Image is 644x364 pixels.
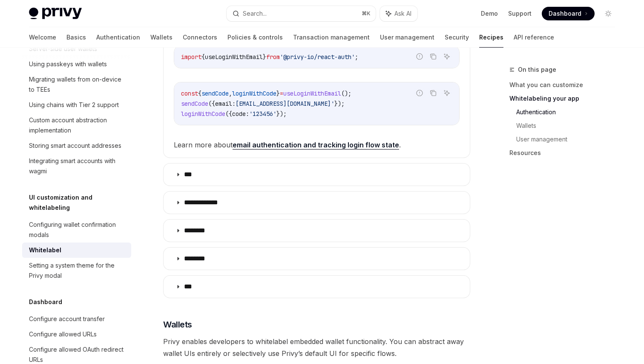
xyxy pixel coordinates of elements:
a: Support [508,9,532,18]
a: Storing smart account addresses [22,138,131,153]
span: Privy enables developers to whitelabel embedded wallet functionality. You can abstract away walle... [163,336,470,359]
a: Whitelabeling your app [509,92,622,105]
span: }); [276,110,287,118]
button: Copy the contents from the code block [428,87,439,99]
a: User management [516,133,622,146]
div: Using passkeys with wallets [29,59,107,69]
span: ⌘ K [362,10,371,17]
a: email authentication and tracking login flow state [233,141,399,150]
h5: Dashboard [29,297,62,307]
div: Storing smart account addresses [29,141,121,151]
a: Integrating smart accounts with wagmi [22,153,131,179]
button: Report incorrect code [414,87,425,99]
span: ({ [208,100,215,107]
div: Custom account abstraction implementation [29,115,126,135]
a: Authentication [516,105,622,119]
span: sendCode [201,90,229,97]
span: '123456' [249,110,276,118]
a: Policies & controls [227,27,283,48]
span: Dashboard [549,9,581,18]
div: Using chains with Tier 2 support [29,100,119,110]
button: Toggle dark mode [601,7,615,20]
a: Using chains with Tier 2 support [22,97,131,113]
span: useLoginWithEmail [283,90,341,97]
a: Welcome [29,27,56,48]
div: Migrating wallets from on-device to TEEs [29,74,126,95]
span: Learn more about . [174,139,460,151]
div: Configure account transfer [29,314,105,324]
span: const [181,90,198,97]
span: '@privy-io/react-auth' [280,53,355,61]
span: } [263,53,266,61]
span: from [266,53,280,61]
button: Search...⌘K [227,6,376,21]
div: Setting a system theme for the Privy modal [29,260,126,281]
button: Ask AI [380,6,417,21]
span: (); [341,90,351,97]
button: Report incorrect code [414,51,425,62]
a: User management [380,27,434,48]
span: sendCode [181,100,208,107]
a: Whitelabel [22,243,131,258]
a: Security [445,27,469,48]
div: Integrating smart accounts with wagmi [29,156,126,176]
a: What you can customize [509,78,622,92]
a: Dashboard [542,7,595,20]
a: Custom account abstraction implementation [22,113,131,138]
img: light logo [29,8,82,20]
span: [EMAIL_ADDRESS][DOMAIN_NAME]' [236,100,334,107]
span: On this page [518,65,556,75]
div: Whitelabel [29,245,61,255]
a: Wallets [516,119,622,133]
a: Wallets [150,27,172,48]
a: Basics [66,27,86,48]
span: , [229,90,232,97]
a: Setting a system theme for the Privy modal [22,258,131,283]
span: } [276,90,280,97]
span: loginWithCode [181,110,225,118]
div: Search... [243,8,267,19]
div: Configure allowed URLs [29,329,97,339]
span: email: [215,100,236,107]
a: API reference [514,27,554,48]
span: ({ [225,110,232,118]
span: loginWithCode [232,90,276,97]
a: Connectors [183,27,217,48]
span: = [280,90,283,97]
a: Demo [481,9,498,18]
span: import [181,53,201,61]
span: Ask AI [394,9,411,18]
span: code: [232,110,249,118]
h5: UI customization and whitelabeling [29,192,131,213]
span: { [201,53,205,61]
span: { [198,90,201,97]
a: Using passkeys with wallets [22,56,131,72]
a: Configuring wallet confirmation modals [22,217,131,243]
div: Configuring wallet confirmation modals [29,220,126,240]
button: Copy the contents from the code block [428,51,439,62]
a: Configure account transfer [22,311,131,327]
a: Transaction management [293,27,370,48]
span: Wallets [163,319,192,330]
a: Migrating wallets from on-device to TEEs [22,72,131,97]
a: Configure allowed URLs [22,327,131,342]
a: Recipes [479,27,503,48]
a: Resources [509,146,622,160]
span: }); [334,100,345,107]
a: Authentication [96,27,140,48]
button: Ask AI [441,87,452,99]
span: ; [355,53,358,61]
button: Ask AI [441,51,452,62]
span: useLoginWithEmail [205,53,263,61]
